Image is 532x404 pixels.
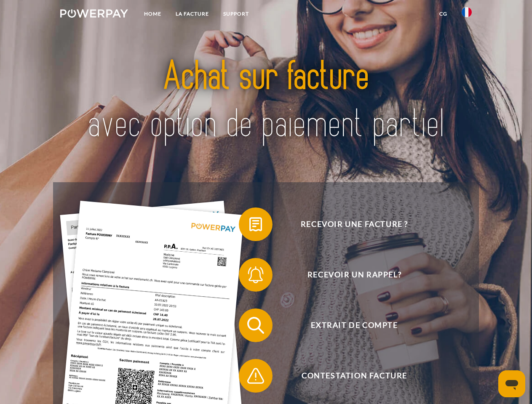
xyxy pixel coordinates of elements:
span: Contestation Facture [251,359,457,393]
a: LA FACTURE [168,6,216,21]
img: logo-powerpay-white.svg [60,9,128,18]
button: Extrait de compte [239,308,458,342]
img: qb_bill.svg [245,214,266,235]
span: Recevoir une facture ? [251,207,457,241]
a: CG [432,6,454,21]
button: Contestation Facture [239,359,458,393]
span: Recevoir un rappel? [251,258,457,292]
img: title-powerpay_fr.svg [80,40,452,161]
img: fr [462,7,472,17]
button: Recevoir un rappel? [239,258,458,292]
a: Support [216,6,256,21]
button: Recevoir une facture ? [239,207,458,241]
span: Extrait de compte [251,308,457,342]
iframe: Bouton de lancement de la fenêtre de messagerie [498,370,525,397]
img: qb_search.svg [245,315,266,336]
a: Home [137,6,168,21]
img: qb_warning.svg [245,365,266,386]
img: qb_bell.svg [245,264,266,285]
